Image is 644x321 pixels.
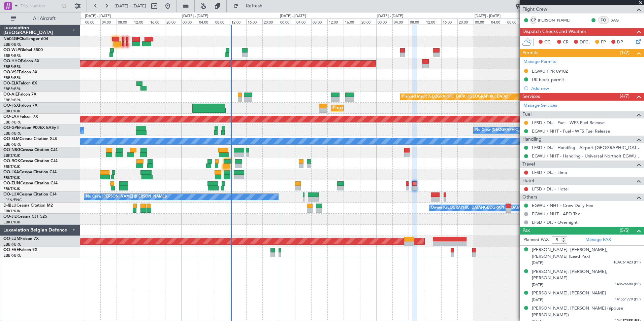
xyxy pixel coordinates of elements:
[3,248,19,252] span: OO-FAE
[3,48,43,52] a: OO-WLPGlobal 5500
[230,19,246,25] div: 12:00
[3,126,59,130] a: OO-GPEFalcon 900EX EASy II
[3,137,57,141] a: OO-SLMCessna Citation XLS
[3,142,22,147] a: EBBR/BRU
[149,19,165,25] div: 16:00
[3,181,58,185] a: OO-ZUNCessna Citation CJ4
[3,159,58,163] a: OO-ROKCessna Citation CJ4
[522,93,540,101] span: Services
[532,68,568,74] div: EGWU PPR 0910Z
[3,204,17,208] span: D-IBLU
[3,37,48,41] a: N604GFChallenger 604
[475,125,588,135] div: No Crew [GEOGRAPHIC_DATA] ([GEOGRAPHIC_DATA] National)
[615,282,641,287] span: 148626680 (PP)
[615,297,641,302] span: 141551779 (PP)
[3,220,20,225] a: EBKT/KJK
[3,204,53,208] a: D-IBLUCessna Citation M2
[431,203,522,213] div: Owner [GEOGRAPHIC_DATA]-[GEOGRAPHIC_DATA]
[532,260,543,265] span: [DATE]
[580,39,590,46] span: DFC,
[3,115,20,119] span: OO-LAH
[344,19,360,25] div: 16:00
[3,153,20,158] a: EBKT/KJK
[402,92,508,102] div: Planned Maint [GEOGRAPHIC_DATA] ([GEOGRAPHIC_DATA])
[532,120,605,126] a: LFSD / DIJ - Fuel - WFS Fuel Release
[532,145,641,150] a: LFSD / DIJ - Handling - Airport [GEOGRAPHIC_DATA] **MyHandling** LFSD / DIJ
[523,102,557,109] a: Manage Services
[133,19,149,25] div: 12:00
[522,136,542,143] span: Handling
[3,42,22,47] a: EBBR/BRU
[532,305,641,318] div: [PERSON_NAME], [PERSON_NAME] (épouse [PERSON_NAME])
[3,75,22,80] a: EBBR/BRU
[3,131,22,136] a: EBBR/BRU
[522,111,532,118] span: Fuel
[3,104,19,108] span: OO-FSX
[3,159,20,163] span: OO-ROK
[295,19,311,25] div: 04:00
[3,137,20,141] span: OO-SLM
[530,16,536,24] div: CP
[532,128,610,134] a: EGWU / NHT - Fuel - WFS Fuel Release
[3,115,38,119] a: OO-LAHFalcon 7X
[280,13,306,19] div: [DATE] - [DATE]
[3,81,19,85] span: OO-ELK
[84,19,100,25] div: 00:00
[333,103,412,113] div: Planned Maint Kortrijk-[GEOGRAPHIC_DATA]
[3,93,36,97] a: OO-AIEFalcon 7X
[360,19,376,25] div: 20:00
[409,19,425,25] div: 08:00
[522,28,586,36] span: Dispatch Checks and Weather
[3,186,20,191] a: EBKT/KJK
[522,49,538,57] span: Permits
[532,186,569,192] a: LFSD / DIJ - Hotel
[246,19,262,25] div: 16:00
[327,19,344,25] div: 12:00
[3,86,22,92] a: EBBR/BRU
[611,17,626,23] a: SAG
[3,175,20,180] a: EBKT/KJK
[3,192,57,197] a: OO-LUXCessna Citation CJ4
[532,211,580,217] a: EGWU / NHT - APD Tax
[3,198,22,203] a: LFSN/ENC
[506,19,522,25] div: 08:00
[3,53,22,58] a: EBBR/BRU
[522,160,535,168] span: Travel
[563,39,569,46] span: CR
[115,3,146,9] span: [DATE] - [DATE]
[3,253,22,258] a: EBBR/BRU
[475,13,501,19] div: [DATE] - [DATE]
[585,237,611,243] a: Manage PAX
[531,85,641,91] div: Add new
[181,19,197,25] div: 00:00
[165,19,181,25] div: 20:00
[279,19,295,25] div: 00:00
[3,48,20,52] span: OO-WLP
[3,59,39,63] a: OO-HHOFalcon 8X
[311,19,327,25] div: 08:00
[3,59,21,63] span: OO-HHO
[3,237,20,241] span: OO-LUM
[3,81,37,85] a: OO-ELKFalcon 8X
[425,19,441,25] div: 12:00
[230,1,270,11] button: Refresh
[3,120,22,125] a: EBBR/BRU
[3,37,19,41] span: N604GF
[532,290,606,297] div: [PERSON_NAME], [PERSON_NAME]
[598,16,609,24] div: FO
[522,6,547,13] span: Flight Crew
[620,49,630,56] span: (1/2)
[532,203,593,208] a: EGWU / NHT - Crew Daily Fee
[262,19,279,25] div: 20:00
[3,242,22,247] a: EBBR/BRU
[376,19,392,25] div: 00:00
[3,93,18,97] span: OO-AIE
[457,19,474,25] div: 20:00
[392,19,409,25] div: 04:00
[3,64,22,69] a: EBBR/BRU
[3,237,39,241] a: OO-LUMFalcon 7X
[441,19,457,25] div: 16:00
[532,219,578,225] a: LFSD / DIJ - Overnight
[100,19,117,25] div: 04:00
[21,1,59,11] input: Trip Number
